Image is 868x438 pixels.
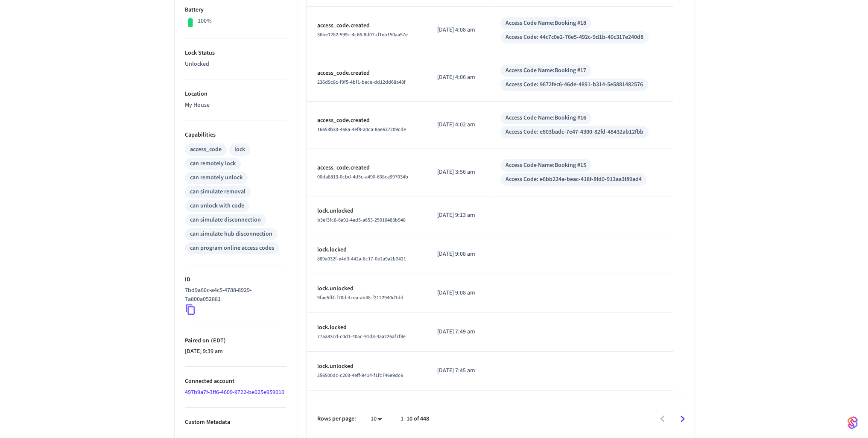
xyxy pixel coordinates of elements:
div: can simulate hub disconnection [190,230,272,239]
div: Access Code Name: Booking #18 [506,19,586,28]
div: can remotely lock [190,159,236,168]
p: lock.locked [317,323,417,332]
p: Capabilities [185,131,286,140]
p: [DATE] 3:56 am [437,168,480,177]
p: Custom Metadata [185,418,286,427]
p: My House [185,101,286,110]
p: [DATE] 9:08 am [437,289,480,298]
p: [DATE] 9:08 am [437,250,480,259]
div: 10 [366,413,387,425]
span: 236d9c8c-f9f5-4bf1-bece-dd12dd68a48f [317,79,406,86]
p: [DATE] 4:08 am [437,26,480,35]
div: Access Code: e803badc-7e47-4300-82fd-48432ab12fbb [506,128,643,137]
p: 1–10 of 448 [400,415,429,423]
img: SeamLogoGradient.69752ec5.svg [848,416,858,429]
p: access_code.created [317,116,417,125]
button: Go to next page [672,409,693,429]
p: Connected account [185,377,286,386]
span: b3ef3fc8-6a91-4ad5-a653-25016483b948 [317,216,406,224]
div: access_code [190,145,222,154]
p: [DATE] 7:45 am [437,366,480,375]
span: 36be1282-599c-4c66-8d07-d1eb150aa57e [317,31,408,38]
p: Battery [185,6,286,15]
div: can remotely unlock [190,173,243,182]
span: 16653b33-468a-4ef9-a0ca-8ae637209cde [317,126,406,133]
p: lock.locked [317,245,417,254]
p: ID [185,275,286,284]
p: Paired on [185,336,286,345]
p: access_code.created [317,69,417,78]
p: [DATE] 4:02 am [437,120,480,129]
span: 256500dc-c203-4eff-9414-f1fc746e9dc6 [317,372,403,379]
p: Unlocked [185,60,286,69]
p: [DATE] 9:39 am [185,347,286,356]
span: ( EDT ) [209,336,226,345]
span: 9fae5ff4-f70d-4cea-ab48-f3122940d1dd [317,294,403,301]
div: Access Code Name: Booking #16 [506,114,586,123]
div: Access Code: e6bb224a-beac-418f-8fd0-913aa3f89ad4 [506,175,642,184]
p: 100% [198,17,212,26]
p: lock.unlocked [317,207,417,216]
div: Access Code Name: Booking #17 [506,66,586,75]
p: [DATE] 9:13 am [437,211,480,220]
a: 497b9a7f-3ff6-4609-9722-be025e959010 [185,388,284,397]
div: can program online access codes [190,244,274,253]
span: 77aa83cd-c0d1-405c-91d3-4aa226af7f8e [317,333,406,340]
div: Access Code Name: Booking #15 [506,161,586,170]
div: lock [234,145,245,154]
p: [DATE] 7:49 am [437,327,480,336]
div: Access Code: 44c7c0e2-76e5-492c-9d1b-40c317e240d8 [506,33,643,42]
span: 889a032f-e4d3-442a-8c17-0e2a9a2b2421 [317,255,406,263]
p: access_code.created [317,164,417,172]
p: 7bd9a60c-a4c5-4788-8929-7a800a052881 [185,286,283,304]
div: can simulate disconnection [190,216,261,225]
p: lock.unlocked [317,362,417,371]
span: 00da8813-0cbd-4d5c-a490-638ca997034b [317,173,408,181]
div: Access Code: 9672fec6-46de-4891-b314-5e5881482576 [506,80,643,89]
p: Location [185,90,286,99]
p: Lock Status [185,49,286,58]
p: lock.unlocked [317,284,417,293]
p: [DATE] 4:06 am [437,73,480,82]
div: can unlock with code [190,201,244,210]
p: access_code.created [317,21,417,30]
p: Rows per page: [317,415,356,423]
div: can simulate removal [190,187,245,196]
